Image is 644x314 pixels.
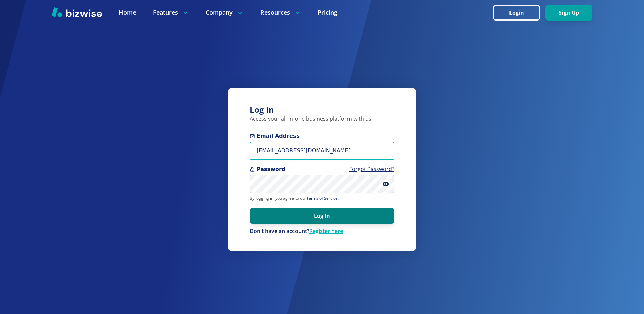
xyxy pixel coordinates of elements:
a: Pricing [318,8,337,17]
a: Login [493,10,545,16]
a: Home [119,8,136,17]
a: Register here [309,227,343,235]
img: Bizwise Logo [52,7,102,17]
input: you@example.com [250,142,394,160]
a: Terms of Service [306,195,338,201]
p: Don't have an account? [250,228,394,235]
p: Features [153,8,189,17]
div: Don't have an account?Register here [250,228,394,235]
p: Resources [260,8,301,17]
button: Sign Up [545,5,592,21]
a: Sign Up [545,10,592,16]
a: Forgot Password? [349,165,394,173]
h3: Log In [250,104,394,115]
button: Log In [250,208,394,224]
p: By logging in, you agree to our . [250,196,394,201]
span: Email Address [250,132,394,140]
p: Access your all-in-one business platform with us. [250,115,394,123]
p: Company [206,8,244,17]
span: Password [250,165,394,173]
button: Login [493,5,540,21]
